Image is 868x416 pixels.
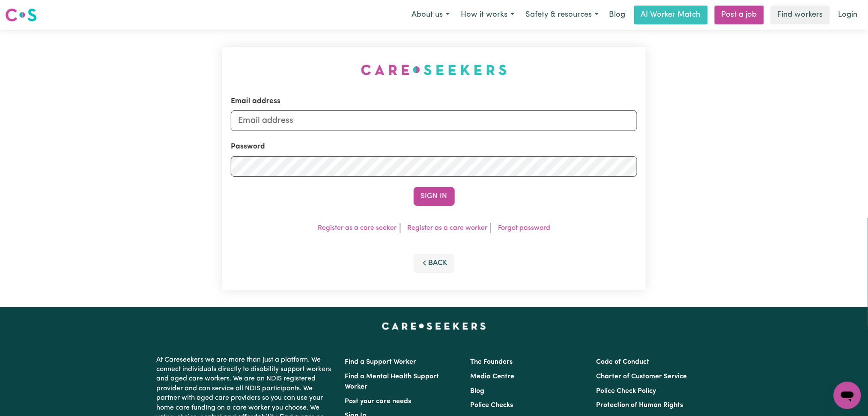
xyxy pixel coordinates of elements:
[318,225,397,232] a: Register as a care seeker
[5,5,37,25] a: Careseekers logo
[471,388,485,395] a: Blog
[231,96,280,107] label: Email address
[231,110,638,131] input: Email address
[5,7,37,23] img: Careseekers logo
[406,6,455,24] button: About us
[471,359,513,365] a: The Founders
[715,6,764,24] a: Post a job
[345,398,412,405] a: Post your care needs
[455,6,520,24] button: How it works
[382,323,486,330] a: Careseekers home page
[414,254,455,273] button: Back
[833,6,863,24] a: Login
[520,6,604,24] button: Safety & resources
[498,225,550,232] a: Forgot password
[834,382,861,409] iframe: Button to launch messaging window
[471,373,515,380] a: Media Centre
[414,187,455,206] button: Sign In
[771,6,830,24] a: Find workers
[634,6,708,24] a: AI Worker Match
[596,359,649,365] a: Code of Conduct
[596,373,687,380] a: Charter of Customer Service
[471,402,513,409] a: Police Checks
[604,6,631,24] a: Blog
[345,373,439,390] a: Find a Mental Health Support Worker
[231,141,265,152] label: Password
[345,359,417,365] a: Find a Support Worker
[596,402,683,409] a: Protection of Human Rights
[596,388,656,395] a: Police Check Policy
[407,225,487,232] a: Register as a care worker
